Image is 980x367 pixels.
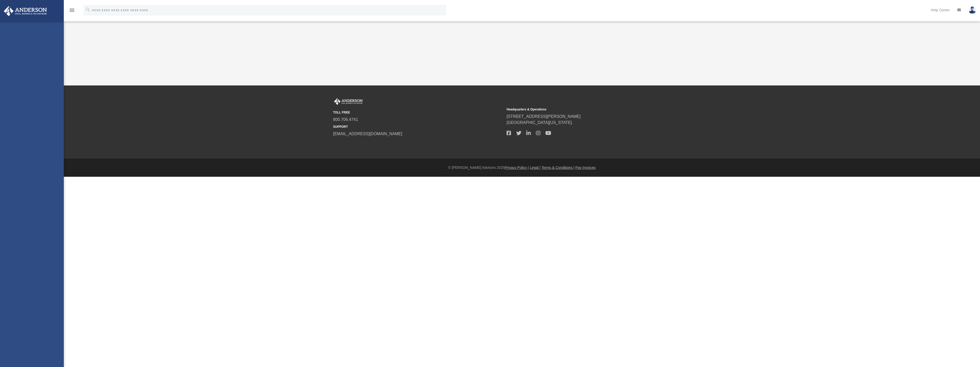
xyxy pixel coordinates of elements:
[542,166,574,170] a: Terms & Conditions |
[507,114,581,119] a: [STREET_ADDRESS][PERSON_NAME]
[507,120,572,125] a: [GEOGRAPHIC_DATA][US_STATE]
[333,98,364,105] img: Anderson Advisors Platinum Portal
[333,124,503,129] small: SUPPORT
[2,6,48,16] img: Anderson Advisors Platinum Portal
[64,165,980,170] div: © [PERSON_NAME] Advisors 2025
[505,166,529,170] a: Privacy Policy |
[333,132,402,136] a: [EMAIL_ADDRESS][DOMAIN_NAME]
[575,166,595,170] a: Pay Invoices
[69,10,75,13] a: menu
[530,166,541,170] a: Legal |
[333,110,503,115] small: TOLL FREE
[69,7,75,13] i: menu
[969,6,976,14] img: User Pic
[507,107,677,112] small: Headquarters & Operations
[333,117,358,122] a: 800.706.4741
[85,7,91,12] i: search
